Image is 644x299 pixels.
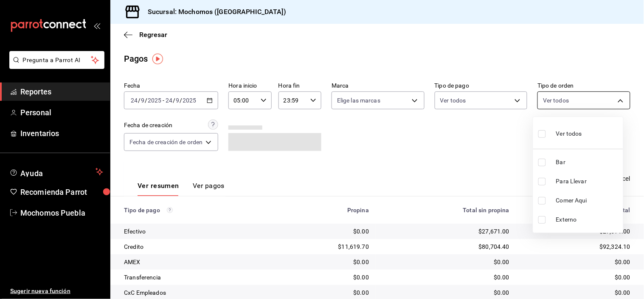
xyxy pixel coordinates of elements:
span: Comer Aqui [556,196,620,205]
img: Tooltip marker [152,54,163,64]
span: Bar [556,158,620,167]
span: Ver todos [556,129,582,138]
span: Para Llevar [556,177,620,186]
span: Externo [556,215,620,224]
